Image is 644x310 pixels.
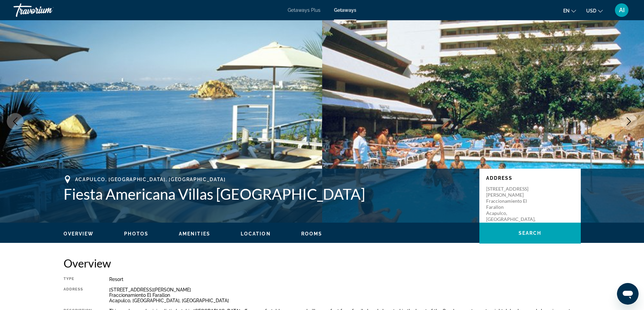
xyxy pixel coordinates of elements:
span: Photos [124,231,148,236]
span: Acapulco, [GEOGRAPHIC_DATA], [GEOGRAPHIC_DATA] [75,177,226,182]
a: Getaways [334,7,356,13]
h1: Fiesta Americana Villas [GEOGRAPHIC_DATA] [64,185,473,203]
span: Overview [64,231,94,236]
div: Address [64,287,92,303]
button: Previous image [7,113,24,130]
span: Rooms [301,231,323,236]
span: Location [241,231,271,236]
span: en [563,8,570,13]
a: Getaways Plus [288,7,320,13]
a: Travorium [14,1,81,19]
button: Overview [64,231,94,237]
div: Resort [109,277,581,282]
p: Address [486,175,574,181]
span: USD [586,8,596,13]
button: User Menu [613,3,630,17]
button: Rooms [301,231,323,237]
button: Change language [563,6,576,16]
button: Search [479,223,581,244]
div: [STREET_ADDRESS][PERSON_NAME] Fraccionamiento El Farallon Acapulco, [GEOGRAPHIC_DATA], [GEOGRAPHI... [109,287,581,303]
button: Location [241,231,271,237]
span: Search [519,230,542,236]
span: AI [619,7,625,13]
button: Next image [620,113,637,130]
button: Change currency [586,6,603,16]
button: Photos [124,231,148,237]
p: [STREET_ADDRESS][PERSON_NAME] Fraccionamiento El Farallon Acapulco, [GEOGRAPHIC_DATA], [GEOGRAPHI... [486,186,540,228]
div: Type [64,277,92,282]
button: Amenities [179,231,210,237]
span: Amenities [179,231,210,236]
h2: Overview [64,256,581,270]
iframe: Button to launch messaging window [617,283,639,305]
